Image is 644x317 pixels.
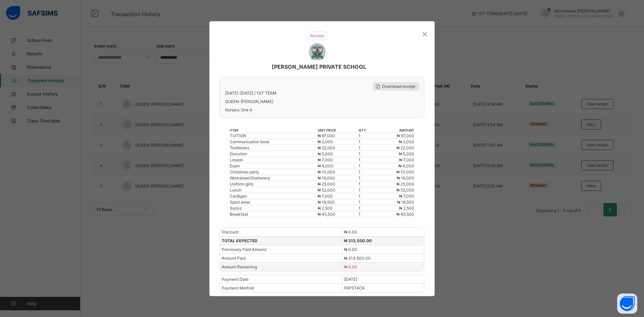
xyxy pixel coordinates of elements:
[230,139,317,144] div: Communication book
[358,169,375,175] td: 1
[358,151,375,157] td: 1
[318,169,335,174] span: ₦ 10,000
[272,63,366,70] span: [PERSON_NAME] PRIVATE SCHOOL
[225,91,276,96] span: [DATE]-[DATE] / 1ST TERM
[344,247,357,252] span: ₦ 0.00
[396,212,414,217] span: ₦ 45,500
[222,238,258,243] span: TOTAL EXPECTED
[318,200,335,205] span: ₦ 18,500
[399,206,414,211] span: ₦ 2,500
[617,294,637,314] button: Open asap
[230,181,317,187] div: Uniform girls
[317,128,358,133] th: unit price
[358,199,375,205] td: 1
[222,229,238,234] span: Discount
[230,212,317,217] div: Breakfast
[344,238,372,243] span: ₦ 313,500.00
[344,229,357,234] span: ₦ 0.00
[358,157,375,163] td: 1
[397,133,414,138] span: ₦ 97,000
[225,99,419,104] span: QUEEN-[PERSON_NAME]
[358,211,375,217] td: 1
[230,151,317,156] div: Elocution
[222,256,246,261] span: Amount Paid
[396,188,414,193] span: ₦ 52,000
[358,205,375,211] td: 1
[230,133,317,138] div: TUITION
[344,285,365,290] span: PAYSTACK
[358,181,375,187] td: 1
[307,32,328,40] img: receipt.26f346b57495a98c98ef9b0bc63aa4d8.svg
[358,128,375,133] th: qty
[375,128,415,133] th: amount
[230,175,317,180] div: Worksheet/Stationery
[318,181,335,187] span: ₦ 25,000
[309,43,326,60] img: GRACEY PRIVATE SCHOOL
[344,277,357,282] span: [DATE]
[399,139,414,144] span: ₦ 2,000
[230,206,317,211] div: Socks
[318,175,335,180] span: ₦ 16,000
[358,133,375,139] td: 1
[318,151,333,156] span: ₦ 5,000
[422,28,428,39] div: ×
[230,157,317,162] div: Lesson
[318,194,333,199] span: ₦ 7,000
[398,163,414,168] span: ₦ 4,000
[230,188,317,193] div: Lunch
[397,200,414,205] span: ₦ 18,500
[230,169,317,174] div: Christmas party
[318,206,333,211] span: ₦ 2,500
[358,139,375,145] td: 1
[318,133,335,138] span: ₦ 97,000
[399,151,414,156] span: ₦ 5,000
[222,247,266,252] span: Previously Paid Amount
[382,84,415,89] span: Download receipt
[318,188,335,193] span: ₦ 52,000
[222,285,254,290] span: Payment Method
[318,157,333,162] span: ₦ 7,000
[399,194,414,199] span: ₦ 7,000
[396,181,414,187] span: ₦ 25,000
[230,200,317,205] div: Sport wear
[358,187,375,193] td: 1
[318,163,333,168] span: ₦ 4,000
[358,175,375,181] td: 1
[358,163,375,169] td: 1
[318,139,333,144] span: ₦ 2,000
[344,256,371,261] span: ₦ 313,500.00
[344,264,357,269] span: ₦ 0.00
[229,128,317,133] th: item
[225,107,419,112] span: Nursery One A
[358,193,375,199] td: 1
[399,157,414,162] span: ₦ 7,000
[397,175,414,180] span: ₦ 16,000
[396,145,414,150] span: ₦ 22,000
[358,145,375,151] td: 1
[230,163,317,168] div: Exam
[222,264,257,269] span: Amount Remaining
[222,277,249,282] span: Payment Date
[318,145,335,150] span: ₦ 22,000
[396,169,414,174] span: ₦ 10,000
[318,212,335,217] span: ₦ 45,500
[230,194,317,199] div: Cardigan
[230,145,317,150] div: Textbooks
